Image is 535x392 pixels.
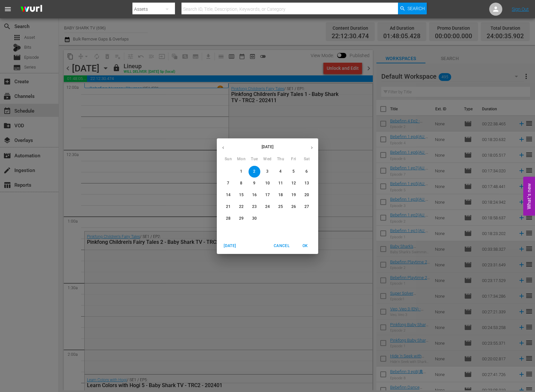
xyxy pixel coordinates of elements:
[301,178,313,189] button: 13
[252,192,257,198] p: 16
[235,178,247,189] button: 8
[265,180,270,186] p: 10
[240,180,242,186] p: 8
[275,189,286,201] button: 18
[301,166,313,178] button: 6
[262,156,273,163] span: Wed
[235,201,247,213] button: 22
[235,166,247,178] button: 1
[222,156,234,163] span: Sun
[291,204,296,210] p: 26
[252,204,257,210] p: 23
[523,177,535,215] button: Open Feedback Widget
[512,7,529,12] a: Sign Out
[274,243,289,249] span: Cancel
[249,166,260,178] button: 2
[304,180,309,186] p: 13
[275,166,286,178] button: 4
[16,2,47,17] img: ans4CAIJ8jUAAAAAAAAAAAAAAAAAAAAAAAAgQb4GAAAAAAAAAAAAAAAAAAAAAAAAJMjXAAAAAAAAAAAAAAAAAAAAAAAAgAT5G...
[222,243,238,249] span: [DATE]
[222,213,234,225] button: 28
[265,192,270,198] p: 17
[262,166,273,178] button: 3
[249,178,260,189] button: 9
[278,192,283,198] p: 18
[222,201,234,213] button: 21
[291,192,296,198] p: 19
[262,178,273,189] button: 10
[265,204,270,210] p: 24
[288,178,300,189] button: 12
[301,156,313,163] span: Sat
[304,204,309,210] p: 27
[4,5,12,13] span: menu
[235,156,247,163] span: Mon
[288,201,300,213] button: 26
[275,178,286,189] button: 11
[235,189,247,201] button: 15
[240,169,242,174] p: 1
[292,169,295,174] p: 5
[297,243,313,249] span: OK
[230,144,305,150] p: [DATE]
[252,216,257,221] p: 30
[249,213,260,225] button: 30
[219,241,240,251] button: [DATE]
[266,169,268,174] p: 3
[301,201,313,213] button: 27
[288,166,300,178] button: 5
[295,241,316,251] button: OK
[275,201,286,213] button: 25
[279,169,282,174] p: 4
[226,192,231,198] p: 14
[249,189,260,201] button: 16
[278,180,283,186] p: 11
[249,156,260,163] span: Tue
[262,201,273,213] button: 24
[222,189,234,201] button: 14
[253,180,255,186] p: 9
[305,169,308,174] p: 6
[275,156,286,163] span: Thu
[278,204,283,210] p: 25
[253,169,255,174] p: 2
[235,213,247,225] button: 29
[239,216,244,221] p: 29
[226,204,231,210] p: 21
[239,204,244,210] p: 22
[291,180,296,186] p: 12
[222,178,234,189] button: 7
[271,241,292,251] button: Cancel
[226,216,231,221] p: 28
[304,192,309,198] p: 20
[262,189,273,201] button: 17
[301,189,313,201] button: 20
[407,3,425,14] span: Search
[239,192,244,198] p: 15
[288,189,300,201] button: 19
[227,180,229,186] p: 7
[249,201,260,213] button: 23
[288,156,300,163] span: Fri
